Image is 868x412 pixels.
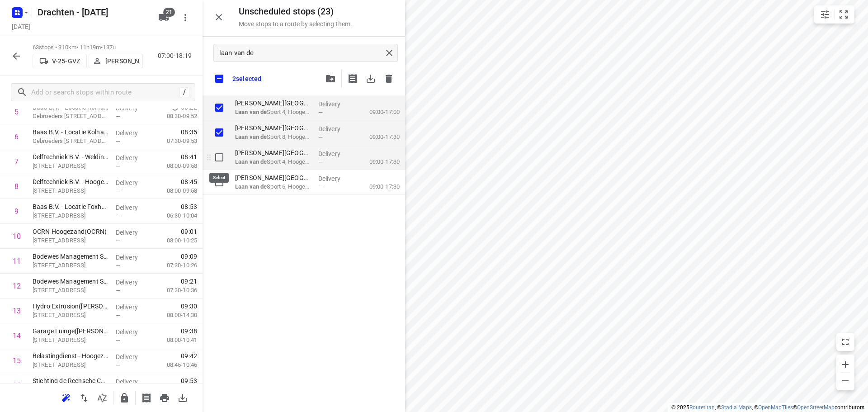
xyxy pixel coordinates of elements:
[355,108,400,117] p: 09:00-17:00
[52,57,80,65] p: V-25-GVZ
[181,302,197,311] span: 09:30
[181,376,197,385] span: 09:53
[116,203,149,212] p: Delivery
[13,356,21,365] div: 15
[181,177,197,186] span: 08:45
[181,351,197,360] span: 09:42
[116,303,149,312] p: Delivery
[152,336,197,345] p: 08:00-10:41
[116,312,120,319] span: —
[671,404,864,411] li: © 2025 , © , © © contributors
[816,5,834,24] button: Map settings
[34,5,151,19] h5: Rename
[33,128,108,137] p: Baas B.V. - Locatie Kolham - Nummer 2C(Erica Tamminga)
[156,393,174,402] span: Print route
[235,123,311,133] p: [PERSON_NAME][GEOGRAPHIC_DATA] - Sport 8([PERSON_NAME])
[116,153,149,162] p: Delivery
[318,159,323,166] span: —
[235,183,267,190] b: Laan van de
[116,362,120,369] span: —
[152,211,197,220] p: 06:30-10:04
[115,389,133,407] button: Lock route
[758,404,793,411] a: OpenMapTiles
[344,70,362,88] span: Print shipping labels
[116,104,149,113] p: Delivery
[152,261,197,270] p: 07:30-10:26
[31,85,179,99] input: Add or search stops within route
[174,393,192,402] span: Download route
[137,393,156,402] span: Print shipping labels
[13,331,21,340] div: 14
[235,148,311,157] p: [PERSON_NAME][GEOGRAPHIC_DATA] - Sport 4 - Docenten([PERSON_NAME])
[116,113,120,120] span: —
[181,327,197,336] span: 09:38
[210,8,228,26] button: Close
[116,213,120,219] span: —
[13,307,21,315] div: 13
[33,252,108,261] p: Bodewes Management Services BV - Industrieweg(Debbie Tingen)
[179,87,189,97] div: /
[33,376,108,385] p: Stichting de Reensche Compagnie(Coriena Hut)
[116,228,149,237] p: Delivery
[163,8,175,17] span: 21
[814,5,854,24] div: small contained button group
[689,404,715,411] a: Routetitan
[33,360,108,369] p: [STREET_ADDRESS]
[116,128,149,137] p: Delivery
[152,186,197,195] p: 08:00-09:58
[33,261,108,270] p: Industrieweg 17, Hoogezand
[116,327,149,336] p: Delivery
[152,161,197,170] p: 08:00-09:58
[33,236,108,245] p: [STREET_ADDRESS]
[116,262,120,269] span: —
[33,112,108,121] p: Gebroeders Wrightlaan 2B, Kolham
[33,177,108,186] p: Delftechniek B.V. - Hoogezand(Jan-Roelf Smit)
[33,227,108,236] p: OCRN Hoogezand(OCRN)
[235,173,311,182] p: Dr. Aletta Jacobs College - Laan van de Sport 6(Gerrit Pama)
[318,134,323,141] span: —
[721,404,752,411] a: Stadia Maps
[13,282,21,290] div: 12
[318,99,352,109] p: Delivery
[152,137,197,146] p: 07:30-09:53
[355,157,400,166] p: 09:00-17:30
[14,157,19,166] div: 7
[239,20,352,28] p: Move stops to a route by selecting them.
[33,152,108,161] p: Delftechniek B.V. - Welding Equipment en Service(Jan-Roelf Smit)
[105,57,139,65] p: [PERSON_NAME]
[235,109,267,115] b: Laan van de
[235,108,311,117] p: Sport 4, Hoogezand
[89,54,143,68] button: [PERSON_NAME]
[33,336,108,345] p: Techniekweg 10g, Hoogezand
[318,174,352,183] p: Delivery
[239,6,352,17] h5: Unscheduled stops ( 23 )
[33,137,108,146] p: Gebroeders [STREET_ADDRESS]
[75,393,93,402] span: Reverse route
[318,184,323,190] span: —
[380,70,398,88] span: Delete stops
[181,152,197,161] span: 08:41
[116,287,120,294] span: —
[181,128,197,137] span: 08:35
[235,158,267,165] b: Laan van de
[210,99,228,117] span: Select
[116,188,120,194] span: —
[235,157,311,166] p: Laan van de Sport 4, Hoogezand
[181,277,197,286] span: 09:21
[181,252,197,261] span: 09:09
[13,381,21,390] div: 16
[116,352,149,361] p: Delivery
[152,311,197,320] p: 08:00-14:30
[33,286,108,295] p: [STREET_ADDRESS]
[116,253,149,262] p: Delivery
[181,227,197,236] span: 09:01
[33,54,87,68] button: V-25-GVZ
[116,178,149,187] p: Delivery
[8,21,34,32] h5: Project date
[14,207,19,216] div: 9
[33,311,108,320] p: Nijverheidsweg 9, Hoogezand
[14,182,19,191] div: 8
[152,112,197,121] p: 08:30-09:52
[33,302,108,311] p: Hydro Extrusion(Harma Vos)
[318,109,323,116] span: —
